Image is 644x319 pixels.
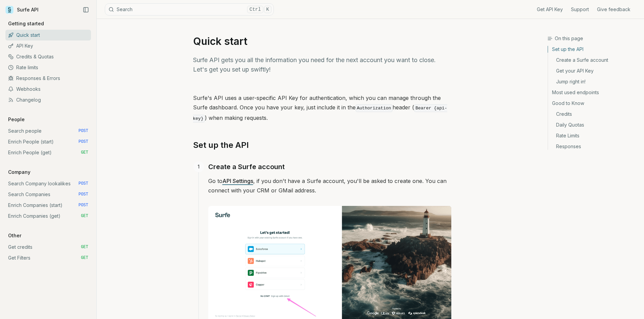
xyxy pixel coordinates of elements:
[78,181,88,186] span: POST
[193,93,451,124] p: Surfe's API uses a user-specific API Key for authentication, which you can manage through the Sur...
[105,3,274,16] button: SearchCtrlK
[208,161,285,172] a: Create a Surfe account
[356,104,392,112] code: Authorization
[81,213,88,219] span: GET
[548,98,639,109] a: Good to Know
[193,140,249,151] a: Set up the API
[5,189,91,200] a: Search Companies POST
[548,55,639,65] a: Create a Surfe account
[548,119,639,130] a: Daily Quotas
[548,109,639,119] a: Credits
[78,139,88,144] span: POST
[81,150,88,155] span: GET
[5,242,91,252] a: Get credits GET
[193,55,451,74] p: Surfe API gets you all the information you need for the next account you want to close. Let's get...
[208,176,451,195] p: Go to , if you don't have a Surfe account, you'll be asked to create one. You can connect with yo...
[548,130,639,141] a: Rate Limits
[5,252,91,263] a: Get Filters GET
[5,84,91,95] a: Webhooks
[5,51,91,62] a: Credits & Quotas
[548,87,639,98] a: Most used endpoints
[78,203,88,208] span: POST
[548,76,639,87] a: Jump right in!
[548,141,639,150] a: Responses
[5,5,39,15] a: Surfe API
[5,116,27,123] p: People
[597,6,630,13] a: Give feedback
[247,6,263,13] kbd: Ctrl
[5,232,24,239] p: Other
[5,20,47,27] p: Getting started
[5,200,91,211] a: Enrich Companies (start) POST
[548,65,639,76] a: Get your API Key
[5,178,91,189] a: Search Company lookalikes POST
[5,211,91,221] a: Enrich Companies (get) GET
[222,178,253,184] a: API Settings
[5,147,91,158] a: Enrich People (get) GET
[5,169,33,176] p: Company
[78,192,88,197] span: POST
[537,6,563,13] a: Get API Key
[5,41,91,51] a: API Key
[78,128,88,134] span: POST
[81,255,88,261] span: GET
[81,5,91,15] button: Collapse Sidebar
[547,35,639,42] h3: On this page
[193,35,451,47] h1: Quick start
[5,95,91,105] a: Changelog
[548,46,639,55] a: Set up the API
[571,6,589,13] a: Support
[5,126,91,136] a: Search people POST
[264,6,271,13] kbd: K
[81,244,88,250] span: GET
[5,62,91,73] a: Rate limits
[5,30,91,41] a: Quick start
[5,73,91,84] a: Responses & Errors
[5,136,91,147] a: Enrich People (start) POST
